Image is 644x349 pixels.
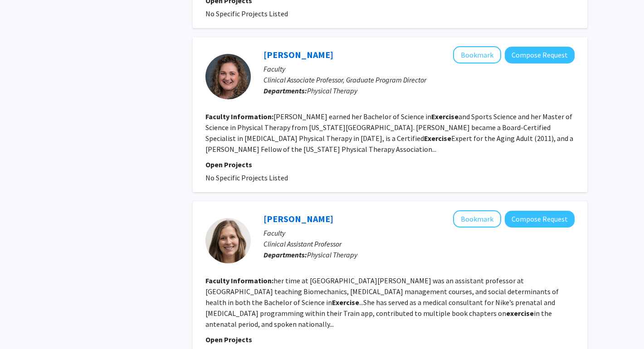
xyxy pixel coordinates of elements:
fg-read-more: her time at [GEOGRAPHIC_DATA][PERSON_NAME] was an assistant professor at [GEOGRAPHIC_DATA] teachi... [205,276,559,329]
p: Open Projects [205,159,575,170]
p: Faculty [263,63,575,74]
button: Add Teresa Bachman to Bookmarks [453,46,501,63]
b: Faculty Information: [205,112,273,121]
span: No Specific Projects Listed [205,9,288,18]
button: Add Laurel Proulx to Bookmarks [453,210,501,228]
b: Exercise [431,112,459,121]
b: Exercise [424,134,451,143]
a: [PERSON_NAME] [263,49,333,60]
p: Faculty [263,228,575,238]
p: Clinical Assistant Professor [263,238,575,249]
b: Exercise [332,298,359,307]
b: Faculty Information: [205,276,273,285]
b: Departments: [263,250,307,259]
a: [PERSON_NAME] [263,213,333,224]
span: Physical Therapy [307,86,357,95]
fg-read-more: [PERSON_NAME] earned her Bachelor of Science in and Sports Science and her Master of Science in P... [205,112,573,154]
button: Compose Request to Laurel Proulx [505,211,575,228]
b: exercise [506,309,534,318]
button: Compose Request to Teresa Bachman [505,47,575,63]
p: Clinical Associate Professor, Graduate Program Director [263,74,575,85]
span: Physical Therapy [307,250,357,259]
iframe: Chat [7,308,39,342]
b: Departments: [263,86,307,95]
p: Open Projects [205,334,575,345]
span: No Specific Projects Listed [205,173,288,182]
